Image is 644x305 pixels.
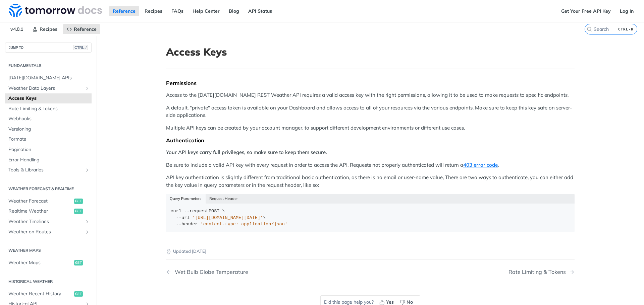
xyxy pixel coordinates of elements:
span: Formats [8,136,90,143]
span: Recipes [40,26,57,32]
a: Next Page: Rate Limiting & Tokens [508,269,575,275]
a: Recipes [29,24,61,34]
span: CTRL-/ [73,45,88,50]
a: Weather Forecastget [5,196,92,206]
a: API Status [245,6,276,16]
h2: Historical Weather [5,279,92,285]
button: Request Header [206,194,242,203]
button: Show subpages for Weather Data Layers [85,86,90,91]
p: Access to the [DATE][DOMAIN_NAME] REST Weather API requires a valid access key with the right per... [166,91,575,99]
a: Recipes [141,6,166,16]
a: [DATE][DOMAIN_NAME] APIs [5,73,92,83]
kbd: CTRL-K [616,26,635,32]
button: JUMP TOCTRL-/ [5,43,92,53]
span: get [74,209,83,214]
span: --url [176,215,190,220]
a: Weather Recent Historyget [5,289,92,299]
button: Show subpages for Tools & Libraries [85,167,90,173]
span: Reference [74,26,97,32]
span: v4.0.1 [7,24,27,34]
div: Permissions [166,80,575,86]
span: Weather on Routes [8,229,83,235]
span: Weather Forecast [8,198,72,205]
p: API key authentication is slightly different from traditional basic authentication, as there is n... [166,174,575,189]
p: Updated [DATE] [166,248,575,255]
span: Weather Maps [8,259,72,266]
p: Multiple API keys can be created by your account manager, to support different development enviro... [166,124,575,132]
span: Weather Timelines [8,218,83,225]
h2: Weather Maps [5,247,92,253]
span: get [74,260,83,265]
span: curl [171,209,181,214]
a: Versioning [5,124,92,134]
span: 'content-type: application/json' [201,222,287,227]
a: Reference [109,6,139,16]
span: get [74,199,83,204]
a: Realtime Weatherget [5,206,92,216]
span: Pagination [8,146,90,153]
h2: Fundamentals [5,63,92,69]
span: '[URL][DOMAIN_NAME][DATE]' [192,215,263,220]
span: Rate Limiting & Tokens [8,105,90,112]
span: Access Keys [8,95,90,102]
p: A default, "private" access token is available on your Dashboard and allows access to all of your... [166,104,575,119]
button: Show subpages for Weather on Routes [85,229,90,235]
a: Webhooks [5,114,92,124]
div: Rate Limiting & Tokens [508,269,569,275]
span: Weather Data Layers [8,85,83,92]
img: Tomorrow.io Weather API Docs [9,4,102,17]
a: Rate Limiting & Tokens [5,104,92,114]
a: Get Your Free API Key [557,6,614,16]
a: Formats [5,134,92,144]
a: Previous Page: Wet Bulb Globe Temperature [166,269,341,275]
span: --request [184,209,209,214]
p: Be sure to include a valid API key with every request in order to access the API. Requests not pr... [166,161,575,169]
a: Weather TimelinesShow subpages for Weather Timelines [5,217,92,227]
span: --header [176,222,198,227]
a: Weather on RoutesShow subpages for Weather on Routes [5,227,92,237]
h2: Weather Forecast & realtime [5,186,92,192]
span: Realtime Weather [8,208,72,215]
svg: Search [587,26,592,32]
nav: Pagination Controls [166,262,575,282]
a: Weather Data LayersShow subpages for Weather Data Layers [5,83,92,93]
span: Versioning [8,126,90,133]
a: FAQs [168,6,187,16]
span: [DATE][DOMAIN_NAME] APIs [8,75,90,81]
div: Authentication [166,137,575,144]
button: Show subpages for Weather Timelines [85,219,90,224]
a: Tools & LibrariesShow subpages for Tools & Libraries [5,165,92,175]
span: Webhooks [8,116,90,122]
a: Access Keys [5,93,92,103]
a: Weather Mapsget [5,258,92,268]
h1: Access Keys [166,46,575,58]
a: 403 error code [463,162,498,168]
a: Error Handling [5,155,92,165]
a: Blog [225,6,243,16]
span: Tools & Libraries [8,167,83,173]
div: POST \ \ [171,208,570,228]
a: Log In [616,6,637,16]
a: Help Center [189,6,223,16]
span: get [74,291,83,297]
span: Error Handling [8,157,90,163]
div: Wet Bulb Globe Temperature [171,269,248,275]
span: Weather Recent History [8,291,72,297]
a: Reference [63,24,100,34]
strong: Your API keys carry full privileges, so make sure to keep them secure. [166,149,327,155]
a: Pagination [5,145,92,155]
